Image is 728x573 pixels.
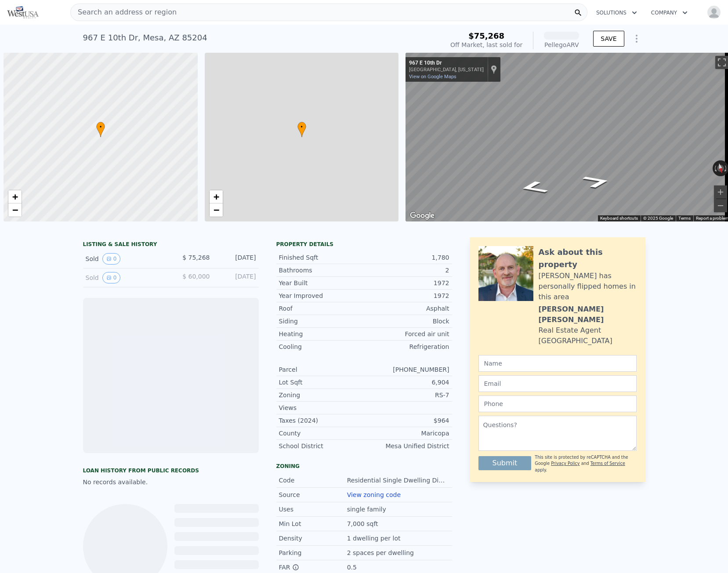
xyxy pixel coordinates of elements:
button: SAVE [593,31,624,47]
a: Terms (opens in new tab) [678,216,691,221]
span: + [213,191,219,202]
button: Show Options [628,30,645,47]
button: View historical data [102,253,121,265]
div: Views [279,403,364,412]
input: Phone [478,395,637,412]
a: Zoom out [8,203,22,217]
div: RS-7 [364,391,449,399]
a: Zoom out [210,203,223,217]
button: Rotate counterclockwise [713,160,717,176]
button: Keyboard shortcuts [600,215,638,221]
div: • [96,122,105,137]
button: View historical data [102,272,121,283]
div: Taxes (2024) [279,416,364,425]
div: 2 [364,266,449,275]
span: $ 75,268 [182,254,210,261]
span: − [213,204,219,215]
div: LISTING & SALE HISTORY [83,241,259,250]
div: Uses [279,505,347,514]
div: Refrigeration [364,342,449,351]
div: Code [279,476,347,485]
div: Siding [279,317,364,326]
span: $ 60,000 [182,273,210,280]
div: Maricopa [364,429,449,438]
div: Source [279,490,347,499]
div: [GEOGRAPHIC_DATA] [539,336,612,346]
div: Density [279,534,347,543]
div: Property details [276,241,452,248]
button: Submit [478,456,532,470]
div: [DATE] [217,253,256,265]
span: • [297,123,306,131]
img: Pellego [7,6,39,18]
div: [DATE] [217,272,256,283]
input: Name [478,355,637,372]
div: 1972 [364,291,449,300]
div: No records available. [83,478,259,486]
div: Lot Sqft [279,378,364,387]
div: $964 [364,416,449,425]
img: avatar [707,5,721,19]
span: © 2025 Google [643,216,673,221]
div: Finished Sqft [279,253,364,262]
span: $75,268 [468,31,504,40]
div: Zoning [279,391,364,399]
button: Reset the view [715,160,726,177]
div: 1972 [364,279,449,287]
div: 967 E 10th Dr [409,60,484,67]
span: + [12,191,18,202]
div: Zoning [276,463,452,470]
div: 7,000 sqft [347,519,380,528]
div: Mesa Unified District [364,442,449,450]
div: Bathrooms [279,266,364,275]
div: [GEOGRAPHIC_DATA], [US_STATE] [409,67,484,73]
div: Ask about this property [539,246,637,271]
div: Year Improved [279,291,364,300]
div: 1 dwelling per lot [347,534,402,543]
a: Terms of Service [590,461,625,466]
div: This site is protected by reCAPTCHA and the Google and apply. [535,454,636,473]
div: Parking [279,548,347,557]
div: Residential Single Dwelling District 7 [347,476,449,485]
button: Solutions [589,5,644,21]
div: 6,904 [364,378,449,387]
div: Parcel [279,365,364,374]
div: 0.5 [347,563,359,572]
path: Go West, E 10th Dr [571,172,623,192]
div: [PERSON_NAME] has personally flipped homes in this area [539,271,637,302]
button: Zoom out [714,199,727,212]
a: View on Google Maps [409,74,456,80]
img: Google [408,210,437,221]
div: [PHONE_NUMBER] [364,365,449,374]
div: 2 spaces per dwelling [347,548,416,557]
div: single family [347,505,388,514]
div: County [279,429,364,438]
a: View zoning code [347,491,401,498]
div: 967 E 10th Dr , Mesa , AZ 85204 [83,32,207,44]
div: Block [364,317,449,326]
div: 1,780 [364,253,449,262]
div: Off Market, last sold for [450,40,522,49]
button: Company [644,5,695,21]
div: Heating [279,330,364,338]
div: • [297,122,306,137]
div: Loan history from public records [83,467,259,474]
div: Asphalt [364,304,449,313]
div: Min Lot [279,519,347,528]
div: Sold [86,272,164,283]
div: Cooling [279,342,364,351]
div: Real Estate Agent [539,325,601,336]
button: Zoom in [714,185,727,199]
div: Sold [86,253,164,265]
div: Forced air unit [364,330,449,338]
div: [PERSON_NAME] [PERSON_NAME] [539,304,637,325]
span: Search an address or region [71,7,177,18]
path: Go East, E 10th Dr [507,178,560,197]
div: Roof [279,304,364,313]
div: Pellego ARV [544,40,579,49]
span: − [12,204,18,215]
a: Zoom in [8,190,22,203]
a: Show location on map [491,65,497,74]
input: Email [478,375,637,392]
div: FAR [279,563,347,572]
